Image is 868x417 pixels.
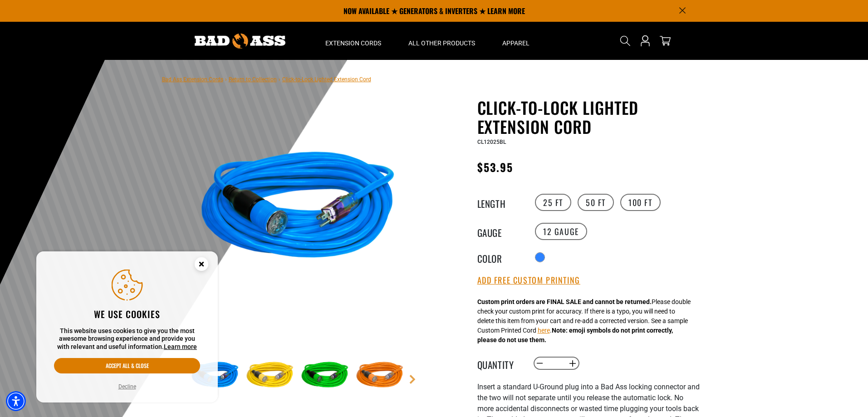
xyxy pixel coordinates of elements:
span: Extension Cords [325,39,381,47]
h2: We use cookies [54,308,200,320]
legend: Length [477,196,523,208]
span: CL12025BL [477,139,506,145]
button: Add Free Custom Printing [477,275,580,285]
a: Next [408,375,417,384]
span: Click-to-Lock Lighted Extension Cord [282,76,371,83]
img: orange [353,349,406,402]
span: All Other Products [408,39,475,47]
div: Accessibility Menu [6,391,26,411]
a: Return to Collection [229,76,277,83]
strong: Note: emoji symbols do not print correctly, please do not use them. [477,327,673,343]
span: Apparel [502,39,530,47]
label: 12 Gauge [535,223,587,240]
button: here [538,326,550,335]
label: 100 FT [620,194,661,211]
a: cart [658,35,672,46]
span: › [279,76,280,83]
label: 25 FT [535,194,571,211]
h1: Click-to-Lock Lighted Extension Cord [477,98,700,136]
a: Open this option [638,22,652,60]
summary: Extension Cords [312,22,395,60]
summary: All Other Products [395,22,489,60]
summary: Search [618,34,633,48]
strong: Custom print orders are FINAL SALE and cannot be returned. [477,298,652,305]
p: This website uses cookies to give you the most awesome browsing experience and provide you with r... [54,327,200,351]
summary: Apparel [489,22,543,60]
aside: Cookie Consent [36,251,218,403]
img: blue [189,100,407,319]
label: 50 FT [578,194,614,211]
button: Accept all & close [54,358,200,373]
img: yellow [244,349,296,402]
legend: Color [477,251,523,263]
img: Bad Ass Extension Cords [195,34,285,49]
nav: breadcrumbs [162,74,371,84]
div: Please double check your custom print for accuracy. If there is a typo, you will need to delete t... [477,297,691,345]
button: Decline [116,382,139,391]
legend: Gauge [477,226,523,237]
img: green [299,349,351,402]
label: Quantity [477,358,523,369]
a: Bad Ass Extension Cords [162,76,223,83]
span: › [225,76,227,83]
span: $53.95 [477,159,513,175]
button: Close this option [185,251,218,280]
a: This website uses cookies to give you the most awesome browsing experience and provide you with r... [164,343,197,350]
